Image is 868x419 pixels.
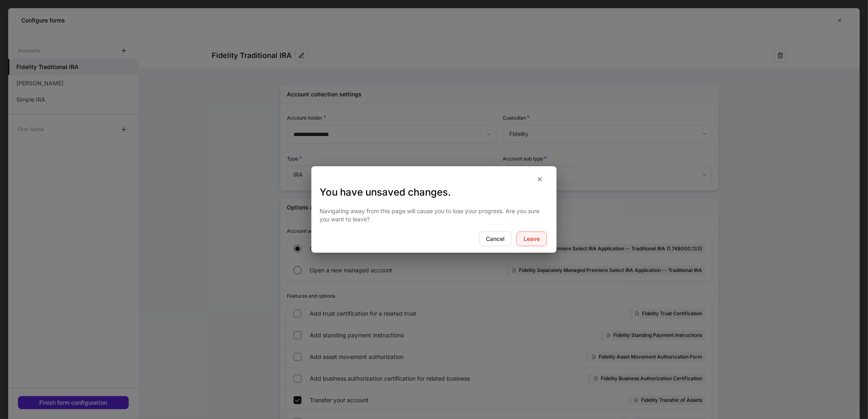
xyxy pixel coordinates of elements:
[320,186,548,199] h3: You have unsaved changes.
[320,207,548,223] p: Navigating away from this page will cause you to lose your progress. Are you sure you want to leave?
[523,236,540,242] div: Leave
[486,236,505,242] div: Cancel
[479,232,512,246] button: Cancel
[517,232,547,246] button: Leave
